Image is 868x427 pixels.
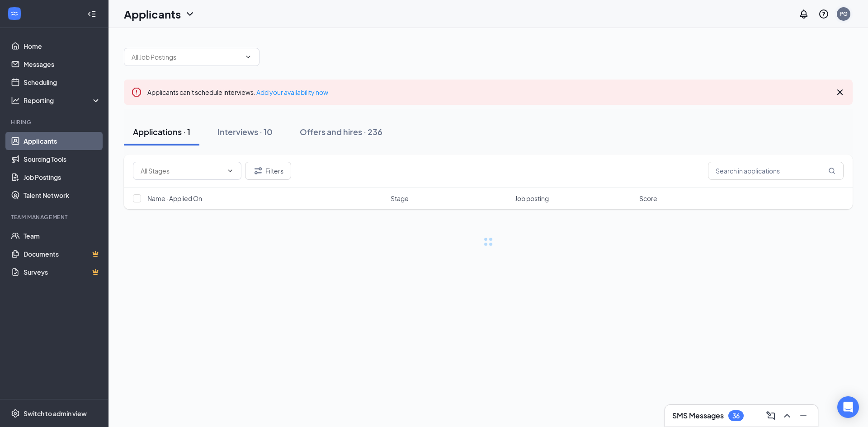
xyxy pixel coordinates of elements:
[515,194,549,203] span: Job posting
[131,87,142,98] svg: Error
[837,396,859,418] div: Open Intercom Messenger
[10,9,19,18] svg: WorkstreamLogo
[764,408,778,423] button: ComposeMessage
[24,227,101,245] a: Team
[147,194,202,203] span: Name · Applied On
[818,9,829,19] svg: QuestionInfo
[24,55,101,73] a: Messages
[24,168,101,186] a: Job Postings
[672,411,724,421] h3: SMS Messages
[796,408,811,423] button: Minimize
[798,410,809,421] svg: Minimize
[391,194,409,203] span: Stage
[253,165,264,176] svg: Filter
[24,263,101,281] a: SurveysCrown
[226,167,234,174] svg: ChevronDown
[24,132,101,150] a: Applicants
[798,9,809,19] svg: Notifications
[184,9,195,19] svg: ChevronDown
[24,37,101,55] a: Home
[300,126,382,137] div: Offers and hires · 236
[245,53,252,61] svg: ChevronDown
[132,52,241,62] input: All Job Postings
[835,87,845,98] svg: Cross
[24,186,101,204] a: Talent Network
[24,150,101,168] a: Sourcing Tools
[708,162,844,180] input: Search in applications
[133,126,190,137] div: Applications · 1
[828,167,835,174] svg: MagnifyingGlass
[147,88,328,96] span: Applicants can't schedule interviews.
[840,10,848,18] div: PG
[24,96,101,105] div: Reporting
[87,9,96,19] svg: Collapse
[24,245,101,263] a: DocumentsCrown
[24,409,87,418] div: Switch to admin view
[217,126,273,137] div: Interviews · 10
[11,96,20,105] svg: Analysis
[11,409,20,418] svg: Settings
[256,88,328,96] a: Add your availability now
[639,194,657,203] span: Score
[11,118,99,126] div: Hiring
[245,162,291,180] button: Filter Filters
[732,412,740,420] div: 36
[124,6,181,22] h1: Applicants
[780,408,794,423] button: ChevronUp
[782,410,793,421] svg: ChevronUp
[765,410,776,421] svg: ComposeMessage
[11,213,99,221] div: Team Management
[24,73,101,91] a: Scheduling
[141,166,223,176] input: All Stages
